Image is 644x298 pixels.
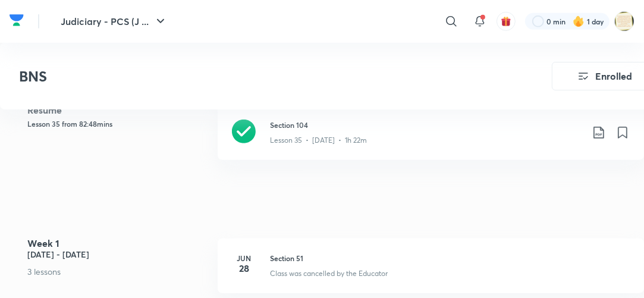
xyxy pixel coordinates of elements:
h3: Section 51 [270,253,630,264]
h3: BNS [19,68,485,85]
a: Company Logo [10,11,24,32]
p: Class was cancelled by the Educator [270,268,388,279]
h4: Week 1 [27,239,209,248]
button: Judiciary - PCS (J ... [54,10,175,33]
h3: Section 104 [270,120,582,130]
img: avatar [501,16,511,27]
h5: Lesson 35 from 82:48mins [27,118,209,129]
a: Section 104Lesson 35 • [DATE] • 1h 22m [218,105,644,174]
h6: Jun [232,253,256,264]
h4: 28 [232,264,256,273]
p: 3 lessons [27,265,209,278]
h4: Resume [27,105,209,115]
img: streak [573,15,585,27]
h5: [DATE] - [DATE] [27,248,209,261]
p: Lesson 35 • [DATE] • 1h 22m [270,135,367,146]
button: avatar [497,12,516,31]
img: Company Logo [10,11,24,29]
img: ANJALI Dogra [614,11,634,32]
